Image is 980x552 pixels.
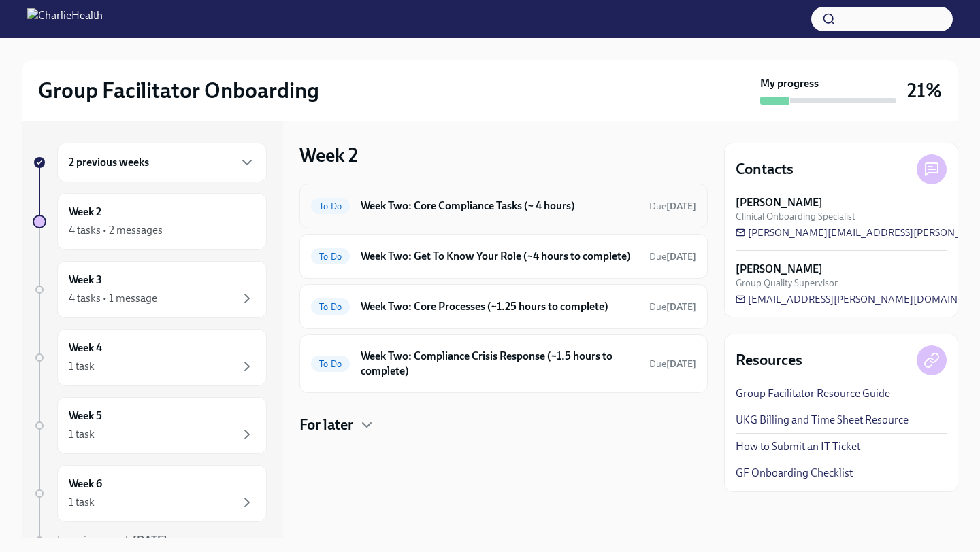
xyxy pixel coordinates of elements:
div: 4 tasks • 2 messages [69,223,163,238]
h3: 21% [907,78,942,103]
span: Due [649,201,696,212]
a: To DoWeek Two: Compliance Crisis Response (~1.5 hours to complete)Due[DATE] [311,346,696,381]
h6: Week 6 [69,477,102,491]
img: CharlieHealth [27,8,103,30]
a: Week 41 task [33,329,267,386]
strong: My progress [760,76,819,91]
a: GF Onboarding Checklist [736,466,853,481]
a: To DoWeek Two: Core Processes (~1.25 hours to complete)Due[DATE] [311,296,696,317]
div: For later [299,415,708,435]
h4: Contacts [736,159,794,179]
h2: Group Facilitator Onboarding [38,77,319,104]
h6: Week Two: Core Compliance Tasks (~ 4 hours) [361,199,638,213]
strong: [PERSON_NAME] [736,262,823,277]
span: October 13th, 2025 10:00 [649,300,696,313]
h6: Week Two: Compliance Crisis Response (~1.5 hours to complete) [361,349,638,379]
h6: Week Two: Core Processes (~1.25 hours to complete) [361,299,638,314]
strong: [DATE] [666,358,696,370]
span: Clinical Onboarding Specialist [736,210,855,223]
span: To Do [311,359,350,369]
span: Due [649,251,696,262]
h6: Week 4 [69,341,102,356]
span: Due [649,301,696,313]
h6: Week 5 [69,409,102,424]
div: 4 tasks • 1 message [69,291,157,306]
h4: For later [299,415,353,435]
strong: [DATE] [666,201,696,212]
div: 2 previous weeks [57,143,267,182]
h6: Week 3 [69,273,102,288]
h6: Week Two: Get To Know Your Role (~4 hours to complete) [361,249,638,264]
a: To DoWeek Two: Core Compliance Tasks (~ 4 hours)Due[DATE] [311,195,696,217]
a: Week 61 task [33,465,267,522]
a: Week 34 tasks • 1 message [33,261,267,318]
strong: [DATE] [666,251,696,262]
span: October 13th, 2025 10:00 [649,250,696,263]
div: 1 task [69,359,95,374]
strong: [DATE] [666,301,696,313]
a: To DoWeek Two: Get To Know Your Role (~4 hours to complete)Due[DATE] [311,245,696,267]
span: October 13th, 2025 10:00 [649,358,696,370]
div: 1 task [69,495,95,510]
span: Group Quality Supervisor [736,277,838,290]
a: Group Facilitator Resource Guide [736,386,890,401]
strong: [DATE] [133,534,167,547]
h4: Resources [736,350,802,370]
span: Experience ends [57,534,167,547]
span: October 13th, 2025 10:00 [649,200,696,213]
h3: Week 2 [299,143,358,167]
div: 1 task [69,427,95,442]
h6: Week 2 [69,205,101,220]
a: Week 24 tasks • 2 messages [33,193,267,250]
span: To Do [311,252,350,262]
a: UKG Billing and Time Sheet Resource [736,413,909,428]
h6: 2 previous weeks [69,155,149,170]
strong: [PERSON_NAME] [736,195,823,210]
span: To Do [311,201,350,211]
span: To Do [311,302,350,312]
a: Week 51 task [33,397,267,454]
a: How to Submit an IT Ticket [736,439,860,454]
span: Due [649,358,696,370]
